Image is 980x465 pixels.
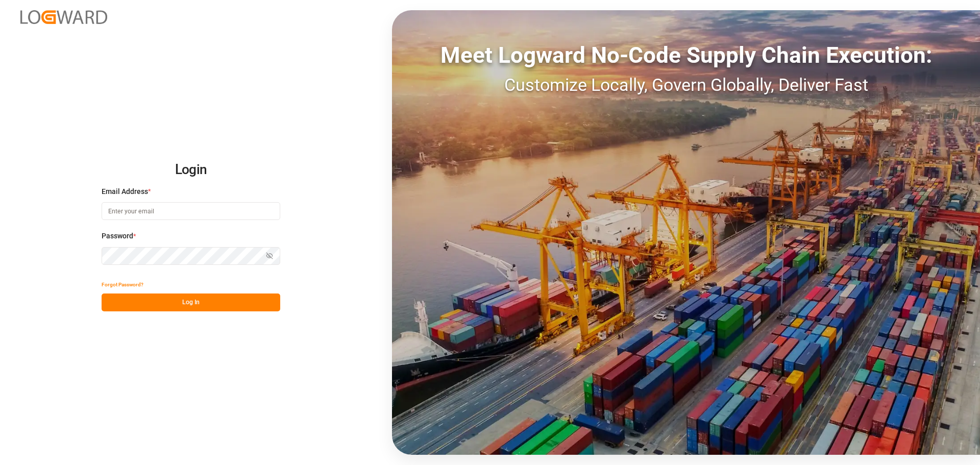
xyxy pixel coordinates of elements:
[102,186,148,197] span: Email Address
[392,38,980,72] div: Meet Logward No-Code Supply Chain Execution:
[20,10,107,24] img: Logward_new_orange.png
[102,202,280,220] input: Enter your email
[102,231,133,241] span: Password
[102,293,280,311] button: Log In
[392,72,980,98] div: Customize Locally, Govern Globally, Deliver Fast
[102,276,143,293] button: Forgot Password?
[102,154,280,186] h2: Login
